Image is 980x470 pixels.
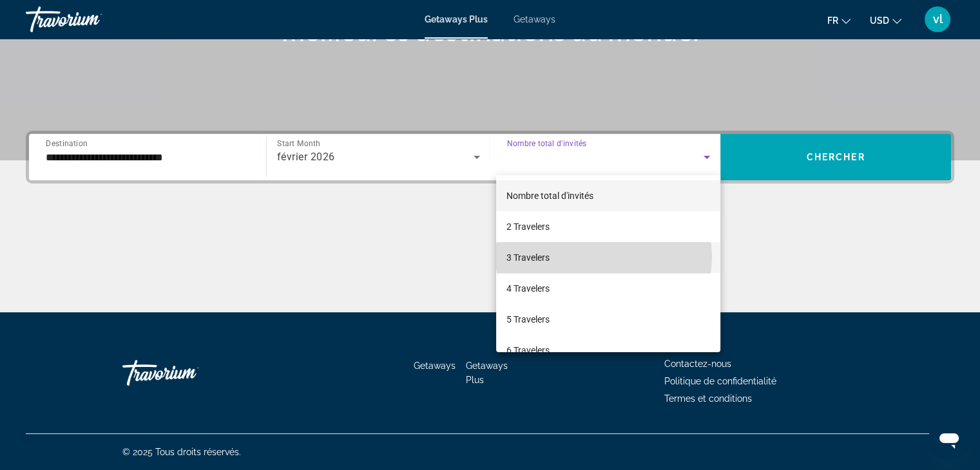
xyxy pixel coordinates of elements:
span: 2 Travelers [506,219,550,234]
span: Nombre total d'invités [506,191,593,201]
span: 5 Travelers [506,312,550,327]
span: 3 Travelers [506,250,550,265]
span: 6 Travelers [506,343,550,358]
span: 4 Travelers [506,281,550,296]
iframe: Bouton de lancement de la fenêtre de messagerie [928,418,970,460]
